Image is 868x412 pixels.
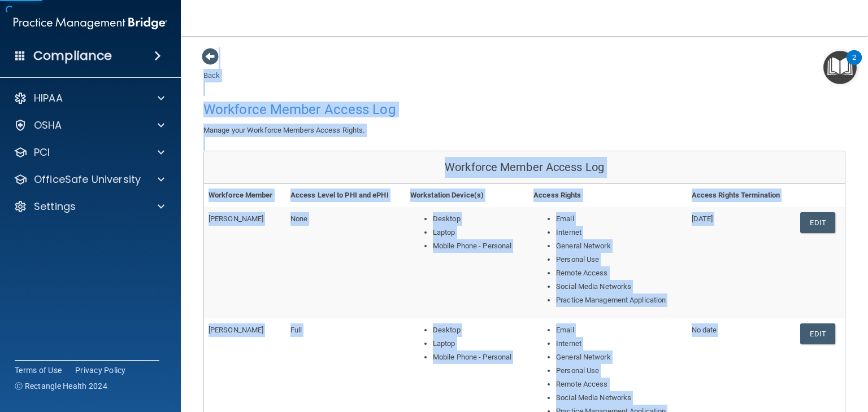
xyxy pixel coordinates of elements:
a: Privacy Policy [75,365,126,376]
li: Internet [556,226,683,239]
a: OSHA [14,119,164,132]
a: Settings [14,200,164,213]
li: Laptop [433,337,524,350]
li: Email [556,323,683,337]
li: General Network [556,350,683,364]
li: Internet [556,337,683,350]
li: General Network [556,239,683,253]
th: Access Rights [529,184,687,207]
span: Ⓒ Rectangle Health 2024 [15,380,107,392]
p: OSHA [34,119,62,132]
li: Mobile Phone - Personal [433,350,524,364]
span: None [290,214,307,223]
span: [PERSON_NAME] [209,214,263,223]
th: Access Rights Termination [687,184,796,207]
p: OfficeSafe University [34,173,141,186]
th: Access Level to PHI and ePHI [286,184,406,207]
th: Workforce Member [204,184,286,207]
a: OfficeSafe University [14,173,164,186]
li: Social Media Networks [556,391,683,405]
li: Personal Use [556,364,683,378]
div: 2 [852,58,856,72]
a: PCI [14,146,164,159]
a: Edit [800,212,835,233]
a: Terms of Use [15,365,62,376]
iframe: Drift Widget Chat Controller [673,338,854,383]
th: Workstation Device(s) [406,184,529,207]
a: Edit [800,323,835,344]
li: Remote Access [556,378,683,391]
li: Practice Management Application [556,293,683,307]
span: Manage your Workforce Members Access Rights. [203,126,364,134]
p: PCI [34,146,50,159]
h4: Workforce Member Access Log [203,102,516,117]
a: HIPAA [14,91,164,105]
span: [DATE] [692,214,713,223]
li: Laptop [433,226,524,239]
li: Email [556,212,683,226]
li: Desktop [433,323,524,337]
li: Mobile Phone - Personal [433,239,524,253]
h4: Compliance [33,48,112,64]
a: Back [203,58,220,80]
p: Settings [34,200,76,213]
button: Open Resource Center, 2 new notifications [823,51,857,84]
span: Full [290,326,302,334]
div: Workforce Member Access Log [204,151,845,184]
span: No date [692,326,717,334]
li: Remote Access [556,266,683,280]
p: HIPAA [34,91,63,105]
li: Social Media Networks [556,280,683,293]
span: [PERSON_NAME] [209,326,263,334]
img: PMB logo [14,12,167,34]
li: Personal Use [556,253,683,266]
li: Desktop [433,212,524,226]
